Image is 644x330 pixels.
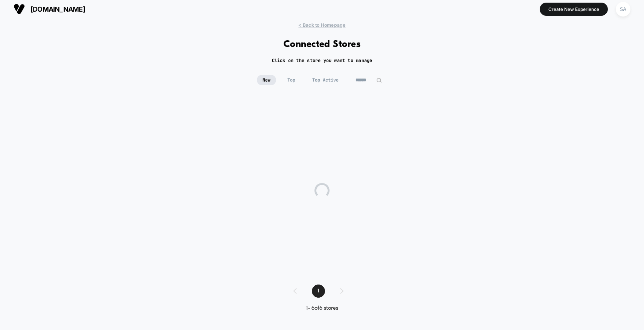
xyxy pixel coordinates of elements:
[540,3,608,16] button: Create New Experience
[11,3,87,15] button: [DOMAIN_NAME]
[613,2,633,17] button: SA
[282,75,301,85] span: Top
[307,75,344,85] span: Top Active
[31,5,85,13] span: [DOMAIN_NAME]
[376,77,382,83] img: edit
[616,2,630,17] div: SA
[14,3,25,15] img: Visually logo
[298,22,345,28] span: < Back to Homepage
[257,75,276,85] span: New
[284,39,361,50] h1: Connected Stores
[272,58,372,64] h2: Click on the store you want to manage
